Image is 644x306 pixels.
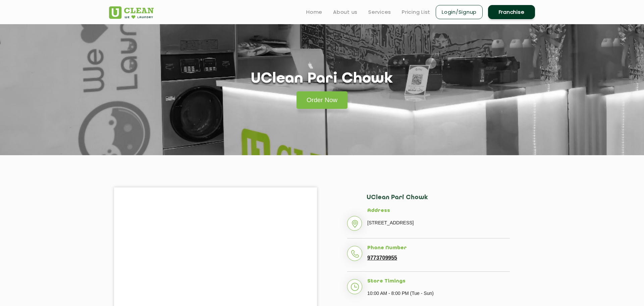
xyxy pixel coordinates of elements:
a: About us [333,8,358,16]
h5: Store Timings [367,278,510,285]
h5: Phone Number [367,245,510,251]
p: [STREET_ADDRESS] [367,218,510,228]
img: UClean Laundry and Dry Cleaning [109,6,154,19]
h5: Address [367,208,510,214]
a: Login/Signup [436,5,483,19]
a: Services [368,8,391,16]
a: Franchise [488,5,535,19]
a: Pricing List [402,8,430,16]
h1: UClean Pari Chowk [251,71,393,88]
h2: UClean Pari Chowk [367,194,510,208]
a: 9773709955 [367,255,397,261]
a: Home [306,8,322,16]
p: 10:00 AM - 8:00 PM (Tue - Sun) [367,288,510,298]
a: Order Now [297,91,347,109]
